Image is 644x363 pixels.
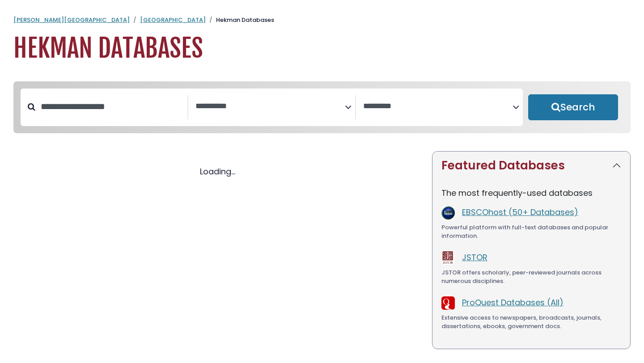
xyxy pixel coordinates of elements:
[195,102,345,111] textarea: Search
[462,207,578,218] a: EBSCOhost (50+ Databases)
[441,223,621,241] div: Powerful platform with full-text databases and popular information.
[13,34,631,63] h1: Hekman Databases
[13,16,130,24] a: [PERSON_NAME][GEOGRAPHIC_DATA]
[432,152,630,180] button: Featured Databases
[441,187,621,199] p: The most frequently-used databases
[13,81,631,133] nav: Search filters
[462,252,487,263] a: JSTOR
[13,16,631,25] nav: breadcrumb
[363,102,513,111] textarea: Search
[35,99,187,114] input: Search database by title or keyword
[206,16,274,25] li: Hekman Databases
[140,16,206,24] a: [GEOGRAPHIC_DATA]
[441,268,621,286] div: JSTOR offers scholarly, peer-reviewed journals across numerous disciplines.
[462,297,563,308] a: ProQuest Databases (All)
[528,94,618,120] button: Submit for Search Results
[13,165,421,177] div: Loading...
[441,313,621,331] div: Extensive access to newspapers, broadcasts, journals, dissertations, ebooks, government docs.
